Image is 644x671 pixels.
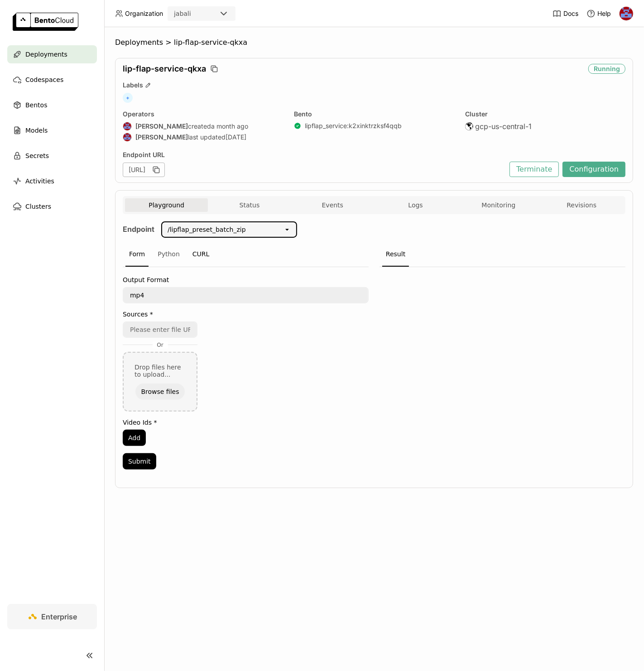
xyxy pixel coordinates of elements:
strong: [PERSON_NAME] [135,122,188,130]
button: Add [123,430,146,446]
a: Deployments [7,45,97,63]
strong: [PERSON_NAME] [135,133,188,141]
button: Playground [125,198,208,212]
span: Codespaces [25,74,63,85]
span: Help [597,10,611,18]
div: Operators [123,110,283,118]
div: last updated [123,133,283,142]
img: Jhonatan Oliveira [620,7,633,20]
strong: Endpoint [123,225,154,234]
a: Models [7,121,97,139]
button: Status [208,198,291,212]
span: [DATE] [226,133,246,141]
div: Python [154,242,183,267]
a: Secrets [7,147,97,165]
button: Submit [123,453,156,470]
a: Clusters [7,197,97,216]
label: Sources * [123,311,369,318]
div: /lipflap_preset_batch_zip [168,225,246,234]
img: Jhonatan Oliveira [123,122,131,130]
span: Clusters [25,201,51,212]
div: Labels [123,81,625,89]
span: Models [25,125,48,136]
span: Or [152,341,168,349]
a: Codespaces [7,71,97,89]
div: Drop files here to upload... [135,364,186,378]
span: Bentos [25,100,47,110]
span: Logs [408,201,423,209]
div: Cluster [465,110,625,118]
a: Docs [553,9,578,18]
label: Output Format [123,276,369,283]
div: Form [125,242,149,267]
svg: open [284,226,291,233]
div: CURL [189,242,213,267]
button: Monitoring [457,198,540,212]
div: Running [588,64,625,74]
nav: Breadcrumbs navigation [115,38,633,47]
span: lip-flap-service-qkxa [123,64,206,74]
div: Result [382,242,409,267]
textarea: mp4 [124,288,368,302]
span: Enterprise [42,612,77,621]
div: Bento [294,110,454,118]
a: Enterprise [7,604,97,629]
button: Browse files [135,383,184,400]
button: Events [291,198,374,212]
span: + [123,93,133,103]
span: Deployments [25,49,67,60]
span: > [163,38,174,47]
a: Bentos [7,96,97,114]
span: a month ago [211,122,248,130]
span: lip-flap-service-qkxa [174,38,247,47]
span: Activities [25,176,54,187]
input: Please enter file URL, for example: https://example.com/file_url [124,322,197,337]
button: Revisions [540,198,623,212]
div: Help [586,9,611,18]
a: lipflap_service:k2xinktrzksf4qqb [305,122,402,130]
span: Docs [563,10,578,18]
img: logo [13,13,78,31]
button: Terminate [509,162,559,177]
div: created [123,122,283,131]
div: jabali [174,9,191,18]
span: Deployments [115,38,163,47]
label: Video Ids * [123,419,369,426]
div: [URL] [123,163,165,177]
div: Endpoint URL [123,151,505,159]
span: gcp-us-central-1 [475,122,532,131]
span: Secrets [25,150,49,161]
a: Activities [7,172,97,190]
span: Organization [125,10,163,18]
input: Selected jabali. [192,10,193,19]
img: Jhonatan Oliveira [123,133,131,141]
input: Selected /lipflap_preset_batch_zip. [247,225,248,234]
button: Configuration [562,162,625,177]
